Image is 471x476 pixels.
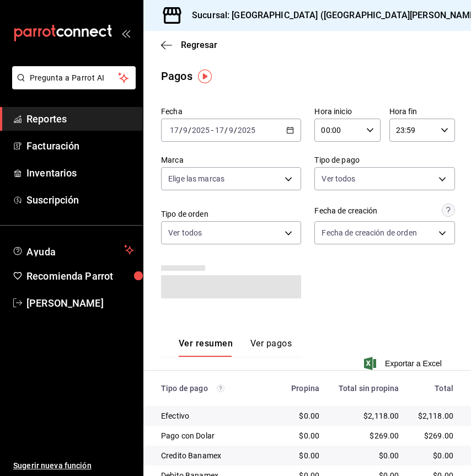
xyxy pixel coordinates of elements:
div: Propina [289,384,319,393]
div: $0.00 [416,450,453,461]
img: Tooltip marker [198,69,212,83]
div: $2,118.00 [416,410,453,421]
svg: Los pagos realizados con Pay y otras terminales son montos brutos. [217,384,224,392]
div: Efectivo [161,410,271,421]
a: Pregunta a Parrot AI [8,80,136,92]
span: Elige las marcas [168,173,224,184]
div: Tipo de pago [161,384,271,393]
input: -- [169,126,179,135]
div: Fecha de creación [314,205,377,217]
input: -- [215,126,224,135]
span: Ver todos [322,173,355,184]
span: Facturación [26,138,134,153]
div: Pagos [161,68,192,84]
span: / [234,126,237,135]
span: Recomienda Parrot [26,269,134,284]
span: Suscripción [26,192,134,207]
div: $269.00 [337,430,399,441]
input: -- [183,126,188,135]
span: Pregunta a Parrot AI [30,72,119,84]
button: open_drawer_menu [121,29,130,38]
label: Hora fin [389,108,455,115]
div: $0.00 [289,410,319,421]
div: Total sin propina [337,384,399,393]
label: Tipo de orden [161,210,301,218]
div: Total [416,384,453,393]
label: Tipo de pago [314,156,454,164]
label: Marca [161,156,301,164]
span: / [224,126,228,135]
div: $0.00 [289,450,319,461]
button: Pregunta a Parrot AI [12,66,136,89]
label: Hora inicio [314,108,380,115]
span: [PERSON_NAME] [26,296,134,311]
span: Inventarios [26,165,134,180]
span: Ayuda [26,243,120,256]
div: $2,118.00 [337,410,399,421]
span: Regresar [181,40,217,50]
div: $0.00 [289,430,319,441]
input: ---- [191,126,210,135]
div: navigation tabs [179,338,292,357]
button: Regresar [161,40,217,50]
div: Credito Banamex [161,450,271,461]
input: ---- [237,126,256,135]
input: -- [228,126,234,135]
span: / [188,126,191,135]
span: Sugerir nueva función [13,460,134,472]
span: Reportes [26,111,134,126]
div: $269.00 [416,430,453,441]
span: Ver todos [168,227,202,238]
button: Ver resumen [179,338,233,357]
span: / [179,126,183,135]
button: Ver pagos [250,338,292,357]
div: $0.00 [337,450,399,461]
span: - [211,126,213,135]
span: Fecha de creación de orden [322,227,416,238]
label: Fecha [161,108,301,115]
button: Exportar a Excel [366,357,442,370]
div: Pago con Dolar [161,430,271,441]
